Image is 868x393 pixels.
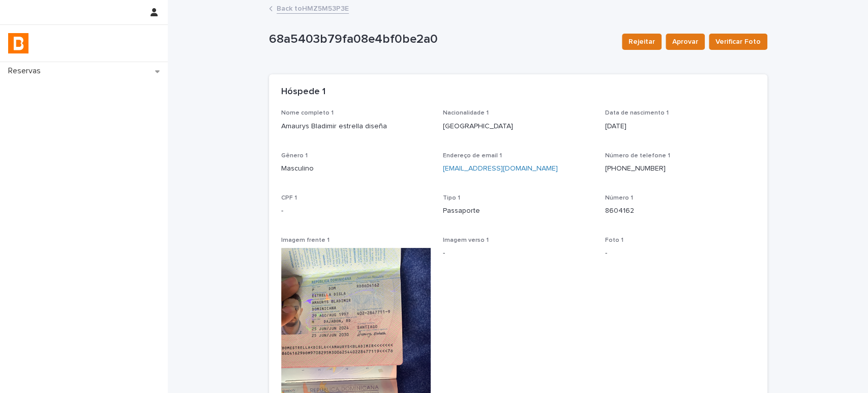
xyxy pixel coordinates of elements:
p: - [605,248,755,259]
button: Aprovar [666,34,705,50]
a: Back toHMZ5M53P3E [277,2,349,14]
span: Foto 1 [605,237,623,243]
a: [PHONE_NUMBER] [605,165,666,172]
span: Gênero 1 [281,153,308,159]
span: Aprovar [672,37,698,47]
span: Número de telefone 1 [605,153,670,159]
p: Amaurys Bladimir estrella diseña [281,121,431,132]
p: - [443,248,593,259]
span: Endereço de email 1 [443,153,502,159]
p: [DATE] [605,121,755,132]
span: CPF 1 [281,195,297,201]
button: Rejeitar [622,34,662,50]
span: Imagem verso 1 [443,237,489,243]
p: 68a5403b79fa08e4bf0be2a0 [269,32,614,47]
p: - [281,206,431,216]
span: Imagem frente 1 [281,237,330,243]
img: zVaNuJHRTjyIjT5M9Xd5 [8,33,28,53]
span: Nacionalidade 1 [443,110,489,116]
a: [EMAIL_ADDRESS][DOMAIN_NAME] [443,165,558,172]
span: Nome completo 1 [281,110,334,116]
p: [GEOGRAPHIC_DATA] [443,121,593,132]
button: Verificar Foto [709,34,767,50]
p: 8604162 [605,206,755,216]
span: Verificar Foto [715,37,761,47]
span: Número 1 [605,195,633,201]
h2: Hóspede 1 [281,87,325,98]
p: Reservas [4,66,49,76]
span: Tipo 1 [443,195,460,201]
span: Data de nascimento 1 [605,110,669,116]
p: Masculino [281,163,431,174]
span: Rejeitar [628,37,655,47]
p: Passaporte [443,206,593,216]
